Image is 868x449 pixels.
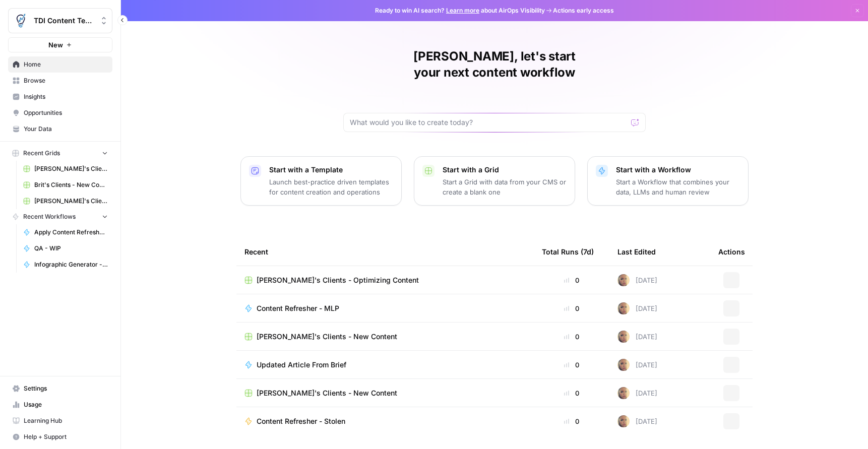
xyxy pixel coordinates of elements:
a: Content Refresher - MLP [244,303,526,313]
a: Opportunities [8,105,112,121]
span: Updated Article From Brief [257,360,346,370]
a: Browse [8,73,112,89]
p: Start a Grid with data from your CMS or create a blank one [443,177,567,197]
span: [PERSON_NAME]'s Clients - New Content [257,332,397,342]
a: Usage [8,397,112,413]
span: Opportunities [24,108,108,117]
p: Start with a Template [269,165,393,175]
p: Launch best-practice driven templates for content creation and operations [269,177,393,197]
span: Content Refresher - Stolen [257,416,345,426]
a: Brit's Clients - New Content [19,177,112,193]
div: Last Edited [617,238,656,266]
a: [PERSON_NAME]'s Clients - Optimizing Content [244,275,526,285]
a: Learn more [446,7,479,14]
div: [DATE] [617,387,657,399]
div: [DATE] [617,359,657,371]
span: Home [24,60,108,69]
a: Content Refresher - Stolen [244,416,526,426]
div: 0 [542,303,601,313]
span: New [48,40,63,50]
a: [PERSON_NAME]'s Clients - New Content [244,332,526,342]
div: Actions [718,238,745,266]
span: Browse [24,76,108,85]
button: Start with a TemplateLaunch best-practice driven templates for content creation and operations [240,156,402,206]
div: [DATE] [617,415,657,427]
img: rpnue5gqhgwwz5ulzsshxcaclga5 [617,359,630,371]
span: Your Data [24,124,108,134]
a: Infographic Generator - WIP [19,256,112,273]
span: Insights [24,92,108,101]
div: [DATE] [617,331,657,343]
a: [PERSON_NAME]'s Clients - New Content [19,193,112,209]
div: [DATE] [617,302,657,314]
span: [PERSON_NAME]'s Clients - New Content [34,197,108,206]
span: [PERSON_NAME]'s Clients - New Content [257,388,397,398]
a: Apply Content Refresher Brief [19,224,112,240]
span: Content Refresher - MLP [257,303,339,313]
a: [PERSON_NAME]'s Clients - New Content [244,388,526,398]
span: Learning Hub [24,416,108,425]
span: Usage [24,400,108,409]
a: Updated Article From Brief [244,360,526,370]
button: Workspace: TDI Content Team [8,8,112,33]
button: Recent Workflows [8,209,112,224]
span: Brit's Clients - New Content [34,180,108,189]
button: Start with a GridStart a Grid with data from your CMS or create a blank one [414,156,575,206]
input: What would you like to create today? [350,117,627,127]
div: Total Runs (7d) [542,238,594,266]
a: QA - WIP [19,240,112,256]
button: Recent Grids [8,146,112,161]
span: Recent Workflows [23,212,76,221]
span: Help + Support [24,432,108,441]
p: Start with a Workflow [616,165,740,175]
span: Apply Content Refresher Brief [34,228,108,237]
a: Learning Hub [8,413,112,429]
img: rpnue5gqhgwwz5ulzsshxcaclga5 [617,331,630,343]
button: New [8,37,112,52]
span: Settings [24,384,108,393]
div: 0 [542,275,601,285]
img: TDI Content Team Logo [12,12,30,30]
div: 0 [542,360,601,370]
span: Ready to win AI search? about AirOps Visibility [375,6,545,15]
span: [PERSON_NAME]'s Clients - Optimizing Content [257,275,419,285]
p: Start a Workflow that combines your data, LLMs and human review [616,177,740,197]
span: Infographic Generator - WIP [34,260,108,269]
p: Start with a Grid [443,165,567,175]
button: Help + Support [8,429,112,445]
div: [DATE] [617,274,657,286]
a: [PERSON_NAME]'s Clients - New Content [19,161,112,177]
img: rpnue5gqhgwwz5ulzsshxcaclga5 [617,387,630,399]
img: rpnue5gqhgwwz5ulzsshxcaclga5 [617,274,630,286]
span: TDI Content Team [34,16,95,26]
a: Your Data [8,121,112,137]
div: 0 [542,388,601,398]
span: Recent Grids [23,149,60,158]
div: 0 [542,416,601,426]
a: Insights [8,89,112,105]
span: QA - WIP [34,244,108,253]
button: Start with a WorkflowStart a Workflow that combines your data, LLMs and human review [587,156,749,206]
h1: [PERSON_NAME], let's start your next content workflow [343,48,646,81]
span: Actions early access [553,6,614,15]
img: rpnue5gqhgwwz5ulzsshxcaclga5 [617,302,630,314]
div: 0 [542,332,601,342]
div: Recent [244,238,526,266]
a: Home [8,56,112,73]
span: [PERSON_NAME]'s Clients - New Content [34,164,108,173]
a: Settings [8,380,112,397]
img: rpnue5gqhgwwz5ulzsshxcaclga5 [617,415,630,427]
